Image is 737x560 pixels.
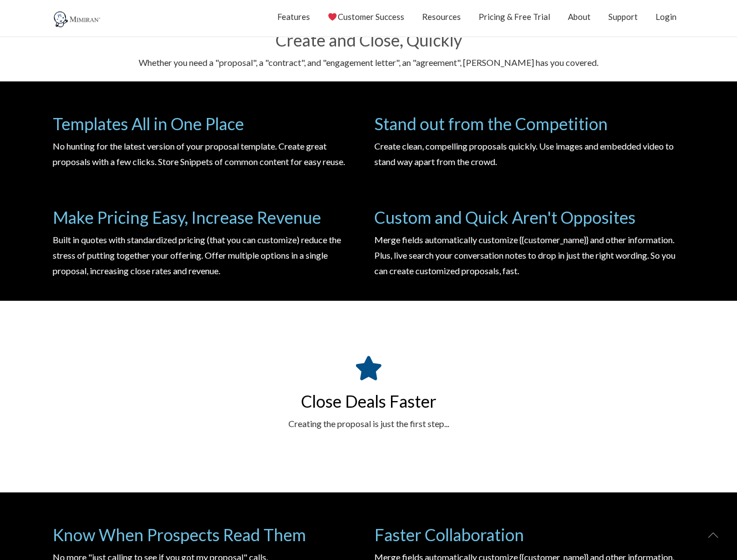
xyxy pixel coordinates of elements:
[374,138,685,169] p: Create clean, compelling proposals quickly. Use images and embedded video to stand way apart from...
[277,3,310,30] a: Features
[53,525,306,544] span: Know When Prospects Read Them
[374,232,685,279] p: Merge fields automatically customize {{customer_name}} and other information. Plus, live search y...
[568,3,591,30] a: About
[608,3,638,30] a: Support
[374,207,636,227] span: Custom and Quick Aren't Opposites
[301,391,436,411] span: Close Deals Faster
[422,3,461,30] a: Resources
[328,3,404,30] a: Customer Success
[55,416,682,431] p: Creating the proposal is just the first step...
[328,13,337,21] img: ❤️
[276,30,462,50] span: Create and Close, Quickly
[374,525,524,544] span: Faster Collaboration
[53,55,685,70] p: Whether you need a "proposal", a "contract", and "engagement letter", an "agreement", [PERSON_NAM...
[53,11,103,28] img: Mimiran CRM
[53,114,244,133] span: Templates All in One Place
[374,114,608,133] span: Stand out from the Competition
[53,232,363,279] p: Built in quotes with standardized pricing (that you can customize) reduce the stress of putting t...
[53,138,363,169] p: No hunting for the latest version of your proposal template. Create great proposals with a few cl...
[479,3,550,30] a: Pricing & Free Trial
[655,3,677,30] a: Login
[53,207,321,227] span: Make Pricing Easy, Increase Revenue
